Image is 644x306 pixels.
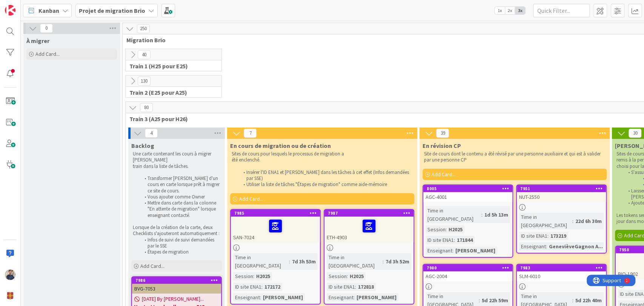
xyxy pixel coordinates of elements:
[234,211,320,216] div: 7985
[452,246,453,255] span: :
[453,246,497,255] div: [PERSON_NAME]
[517,192,606,202] div: NUT-2550
[423,185,512,192] div: 8005
[483,211,510,219] div: 1d 5h 13m
[324,210,413,242] div: 7987ETH-4903
[423,142,461,149] span: En révision CP
[233,293,260,301] div: Enseignant
[348,272,366,280] div: H2025
[16,1,34,10] span: Support
[426,236,454,244] div: ID site ENA1
[232,151,413,157] p: Sites de cours pour lesquels le processus de migration a
[423,192,512,202] div: AGC-4001
[233,283,261,291] div: ID site ENA1
[426,246,452,255] div: Enseignant
[432,171,456,178] span: Add Card...
[35,51,60,57] span: Add Card...
[517,185,606,192] div: 7951
[547,232,549,240] span: :
[423,271,512,281] div: AGC-2004
[517,271,606,281] div: SLM-6010
[479,296,480,304] span: :
[39,3,41,9] div: 1
[142,295,204,303] span: [DATE] By [PERSON_NAME]...
[260,293,261,301] span: :
[138,77,151,86] span: 130
[133,163,220,169] p: train dans la liste de tâches.
[517,264,606,281] div: 7983SLM-6010
[455,236,475,244] div: 171844
[328,211,413,216] div: 7987
[505,7,515,14] span: 2x
[131,142,154,149] span: Backlog
[261,283,263,291] span: :
[5,291,15,301] img: avatar
[140,249,221,255] li: Étapes de migration
[233,253,289,270] div: Time in [GEOGRAPHIC_DATA]
[135,278,221,283] div: 7986
[233,272,253,280] div: Session
[423,185,513,258] a: 8005AGC-4001Time in [GEOGRAPHIC_DATA]:1d 5h 13mSession:H2025ID site ENA1:171844Enseignant:[PERSON...
[232,157,413,163] p: été enclenché.
[137,24,150,33] span: 250
[324,217,413,242] div: ETH-4903
[231,210,320,217] div: 7985
[324,210,413,217] div: 7987
[327,283,355,291] div: ID site ENA1
[427,265,512,271] div: 7980
[79,7,145,14] b: Projet de migration Brio
[515,7,525,14] span: 3x
[26,37,49,45] span: À migrer
[446,225,447,234] span: :
[495,7,505,14] span: 1x
[244,129,257,138] span: 7
[517,264,606,271] div: 7983
[423,264,512,281] div: 7980AGC-2004
[426,206,481,223] div: Time in [GEOGRAPHIC_DATA]
[520,265,606,271] div: 7983
[426,225,446,234] div: Session
[138,50,151,59] span: 40
[549,232,568,240] div: 173219
[573,217,604,225] div: 22d 6h 30m
[347,272,348,280] span: :
[133,225,220,237] p: Lorsque de la création de la carte, deux Checklists s'ajouteront automatiquement :
[533,4,590,17] input: Quick Filter...
[356,283,376,291] div: 172818
[140,194,221,200] li: Vous ajouter comme Owner
[384,257,411,266] div: 7d 3h 52m
[253,272,254,280] span: :
[520,186,606,191] div: 7951
[5,269,15,280] img: MW
[354,293,355,301] span: :
[547,242,605,251] div: GenevièveGagnon A...
[263,283,282,291] div: 172172
[140,103,153,112] span: 80
[231,210,320,242] div: 7985SAN-7024
[447,225,464,234] div: H2025
[40,24,53,33] span: 0
[132,277,221,284] div: 7986
[133,151,220,163] p: Une carte contenant les cours à migrer [PERSON_NAME]
[324,209,414,304] a: 7987ETH-4903Time in [GEOGRAPHIC_DATA]:7d 3h 52mSession:H2025ID site ENA1:172818Enseignant:[PERSON...
[290,257,318,266] div: 7d 3h 53m
[140,200,221,218] li: Mettre dans carte dans la colonne "En attente de migration" lorsque enseignant contacté.
[516,185,607,254] a: 7951NUT-2550Time in [GEOGRAPHIC_DATA]:22d 6h 30mID site ENA1:173219Enseignant:GenevièveGagnon A...
[481,211,483,219] span: :
[629,129,641,138] span: 30
[519,213,572,229] div: Time in [GEOGRAPHIC_DATA]
[239,181,413,188] li: Utiliser la liste de tâches "Étapes de migration" comme aide-mémoire
[132,284,221,294] div: BVG-7053
[230,209,321,304] a: 7985SAN-7024Time in [GEOGRAPHIC_DATA]:7d 3h 53mSession:H2025ID site ENA1:172172Enseignant:[PERSON...
[140,175,221,194] li: Transformer [PERSON_NAME] d'un cours en carte lorsque prêt à migrer ce site de cours.
[239,169,413,182] li: Insérer l'ID ENA1 et [PERSON_NAME] dans les tâches à cet effet (Infos demandées par SSE)
[572,296,573,304] span: :
[239,195,263,202] span: Add Card...
[423,185,512,202] div: 8005AGC-4001
[38,6,59,15] span: Kanban
[572,217,573,225] span: :
[129,89,212,96] span: Train 2 (E25 pour A25)
[231,217,320,242] div: SAN-7024
[427,186,512,191] div: 8005
[355,293,398,301] div: [PERSON_NAME]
